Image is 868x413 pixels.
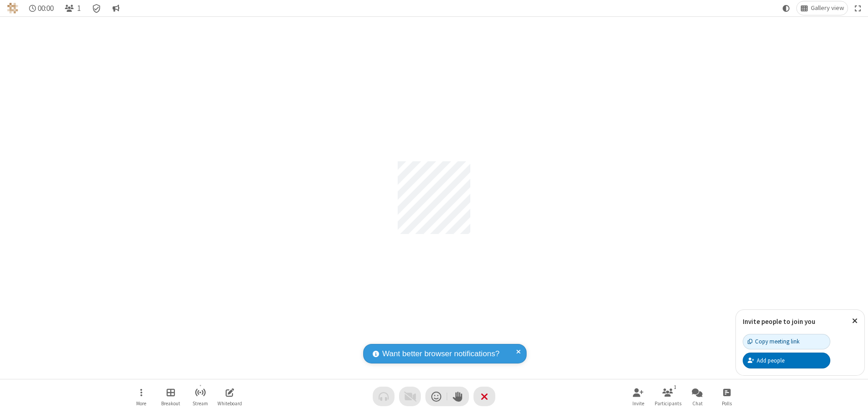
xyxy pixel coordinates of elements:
[797,1,848,15] button: Change layout
[88,1,105,15] div: Meeting details Encryption enabled
[25,1,58,15] div: Timer
[655,401,681,406] span: Participants
[811,5,844,12] span: Gallery view
[216,383,243,409] button: Open shared whiteboard
[373,387,395,406] button: Audio problem - check your Internet connection or call by phone
[851,1,865,15] button: Fullscreen
[187,383,214,409] button: Start streaming
[136,401,146,406] span: More
[77,4,81,13] span: 1
[625,383,652,409] button: Invite participants (Alt+I)
[743,353,830,368] button: Add people
[447,387,469,406] button: Raise hand
[161,401,180,406] span: Breakout
[61,1,84,15] button: Open participant list
[692,401,703,406] span: Chat
[382,348,499,360] span: Want better browser notifications?
[108,1,123,15] button: Conversation
[192,401,208,406] span: Stream
[671,383,679,391] div: 1
[713,383,740,409] button: Open poll
[743,317,815,326] label: Invite people to join you
[7,3,18,14] img: QA Selenium DO NOT DELETE OR CHANGE
[473,387,495,406] button: End or leave meeting
[632,401,644,406] span: Invite
[845,310,864,332] button: Close popover
[748,337,799,346] div: Copy meeting link
[38,4,54,13] span: 00:00
[399,387,421,406] button: Video
[217,401,242,406] span: Whiteboard
[654,383,681,409] button: Open participant list
[779,1,794,15] button: Using system theme
[157,383,184,409] button: Manage Breakout Rooms
[128,383,155,409] button: Open menu
[425,387,447,406] button: Send a reaction
[743,334,830,349] button: Copy meeting link
[722,401,732,406] span: Polls
[684,383,711,409] button: Open chat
